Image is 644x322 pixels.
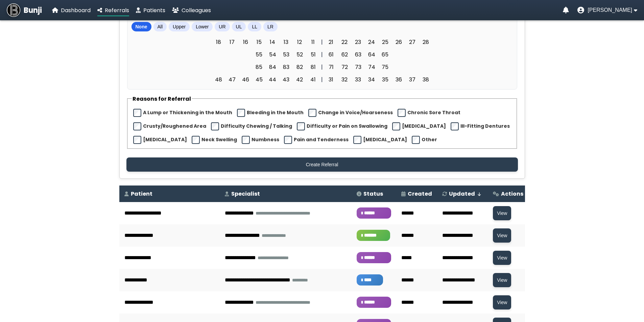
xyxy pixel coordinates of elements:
label: Change in Voice/Hoarseness [318,109,393,116]
button: View [493,228,511,243]
th: Actions [488,185,528,202]
span: 48 [212,74,224,85]
th: Status [352,185,396,202]
span: 35 [379,74,391,85]
span: 83 [280,61,292,73]
span: 26 [392,36,405,48]
span: Dashboard [61,6,91,14]
span: 32 [338,74,351,85]
span: 11 [307,36,319,48]
span: 22 [338,36,351,48]
span: Colleagues [182,6,211,14]
span: 27 [406,36,418,48]
span: 33 [352,74,364,85]
button: LR [263,22,278,31]
span: 81 [307,61,319,73]
th: Updated [437,185,488,202]
span: 54 [266,49,279,60]
a: Bunji [7,3,42,17]
button: View [493,206,511,220]
span: 62 [338,49,351,60]
label: Pain and Tenderness [294,136,349,143]
span: 64 [365,49,378,60]
span: 82 [293,61,306,73]
span: 47 [226,74,238,85]
button: View [493,295,511,309]
div: | [319,38,325,46]
span: 34 [365,74,378,85]
button: User menu [577,7,637,14]
span: 41 [307,74,319,85]
legend: Reasons for Referral [132,95,192,103]
img: Bunji Dental Referral Management [7,3,20,17]
a: Referrals [97,6,129,15]
label: Numbness [252,136,279,143]
a: Notifications [563,7,569,14]
button: Upper [169,22,190,31]
span: 24 [365,36,378,48]
label: Other [422,136,437,143]
label: [MEDICAL_DATA] [363,136,407,143]
span: 13 [280,36,292,48]
span: Patients [143,6,165,14]
span: 37 [406,74,418,85]
span: 18 [212,36,224,48]
button: LL [248,22,261,31]
label: Chronic Sore Throat [407,109,460,116]
span: 38 [420,74,432,85]
button: Create Referral [126,157,518,172]
label: Neck Swelling [201,136,237,143]
th: Created [396,185,437,202]
label: Difficulty Chewing / Talking [221,123,292,130]
span: 17 [226,36,238,48]
button: View [493,273,511,287]
span: 31 [325,74,337,85]
div: | [319,63,325,71]
button: UR [215,22,230,31]
span: 15 [253,36,265,48]
span: 45 [253,74,265,85]
span: 21 [325,36,337,48]
span: 44 [266,74,279,85]
span: 74 [365,61,378,73]
span: 65 [379,49,391,60]
span: Bunji [24,5,42,16]
label: [MEDICAL_DATA] [143,136,187,143]
span: 43 [280,74,292,85]
span: 61 [325,49,337,60]
span: 55 [253,49,265,60]
label: Bleeding in the Mouth [247,109,304,116]
button: UL [232,22,246,31]
th: Patient [119,185,220,202]
span: 42 [293,74,306,85]
span: 63 [352,49,364,60]
span: 46 [239,74,252,85]
button: All [153,22,167,31]
span: 25 [379,36,391,48]
span: 71 [325,61,337,73]
span: 12 [293,36,306,48]
span: 73 [352,61,364,73]
div: | [319,75,325,84]
span: 75 [379,61,391,73]
button: None [132,22,151,31]
span: 72 [338,61,351,73]
span: 16 [239,36,252,48]
span: 23 [352,36,364,48]
label: Crusty/Roughened Area [143,123,206,130]
a: Colleagues [172,6,211,15]
button: View [493,251,511,265]
span: 14 [266,36,279,48]
label: A Lump or Thickening in the Mouth [143,109,232,116]
label: [MEDICAL_DATA] [402,123,446,130]
a: Patients [136,6,165,15]
th: Specialist [220,185,352,202]
span: 84 [266,61,279,73]
div: | [319,50,325,59]
span: 85 [253,61,265,73]
button: Lower [192,22,213,31]
label: Difficulty or Pain on Swallowing [307,123,387,130]
label: Ill-Fitting Dentures [460,123,510,130]
span: 53 [280,49,292,60]
span: 28 [420,36,432,48]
